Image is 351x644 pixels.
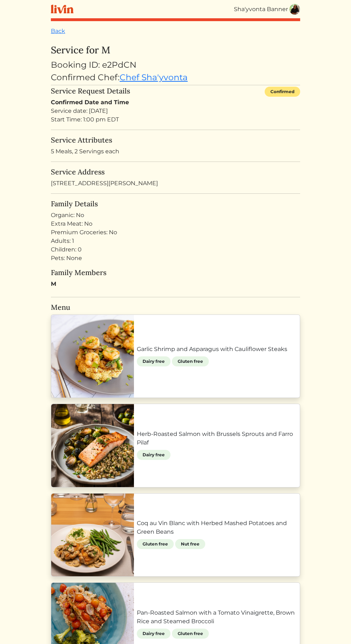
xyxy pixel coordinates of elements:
[51,71,300,83] div: Confirmed Chef:
[51,107,300,124] div: Service date: [DATE] Start Time: 1:00 pm EDT
[51,168,300,176] h5: Service Address
[51,5,73,14] img: livin-logo-a0d97d1a881af30f6274990eb6222085a2533c92bbd1e4f22c21b4f0d0e3210c.svg
[51,303,300,312] h5: Menu
[137,609,297,626] a: Pan-Roasted Salmon with a Tomato Vinaigrette, Brown Rice and Steamed Broccoli
[289,4,300,15] img: d366a2884c9401e74fb450b916da18b8
[51,44,300,56] h3: Service for M
[51,237,300,263] div: Adults: 1 Children: 0 Pets: None
[51,58,300,71] div: Booking ID: e2PdCN
[234,5,288,14] div: Sha'yvonta Banner
[51,268,300,277] h5: Family Members
[137,519,297,536] a: Coq au Vin Blanc with Herbed Mashed Potatoes and Green Beans
[265,87,300,97] div: Confirmed
[51,211,300,220] div: Organic: No
[51,136,300,144] h5: Service Attributes
[51,147,300,156] p: 5 Meals, 2 Servings each
[51,228,300,237] div: Premium Groceries: No
[51,220,300,228] div: Extra Meat: No
[51,87,130,95] h5: Service Request Details
[120,72,188,82] a: Chef Sha'yvonta
[137,430,297,447] a: Herb-Roasted Salmon with Brussels Sprouts and Farro Pilaf
[51,28,65,34] a: Back
[51,99,129,106] strong: Confirmed Date and Time
[51,280,56,287] strong: M
[51,168,300,188] div: [STREET_ADDRESS][PERSON_NAME]
[51,200,300,208] h5: Family Details
[137,345,297,354] a: Garlic Shrimp and Asparagus with Cauliflower Steaks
